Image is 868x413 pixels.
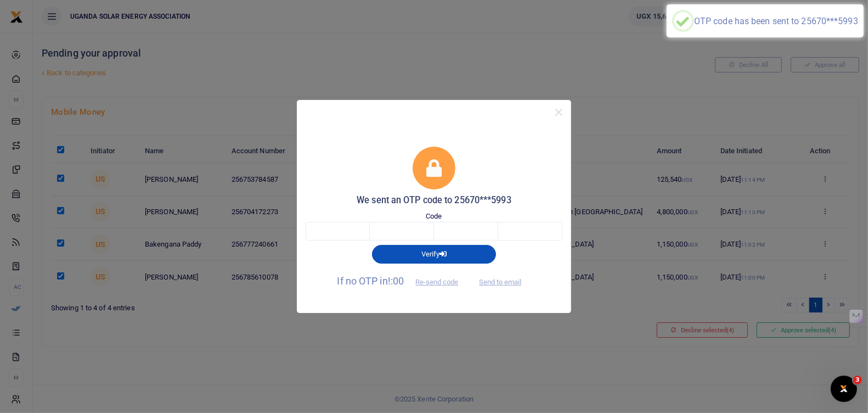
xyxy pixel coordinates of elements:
[831,376,857,402] iframe: Intercom live chat
[551,104,567,120] button: Close
[853,376,862,384] span: 3
[372,245,496,264] button: Verify
[426,211,442,222] label: Code
[337,275,468,287] span: If no OTP in
[388,275,404,287] span: !:00
[694,16,858,26] div: OTP code has been sent to 25670***5993
[306,195,562,206] h5: We sent an OTP code to 25670***5993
